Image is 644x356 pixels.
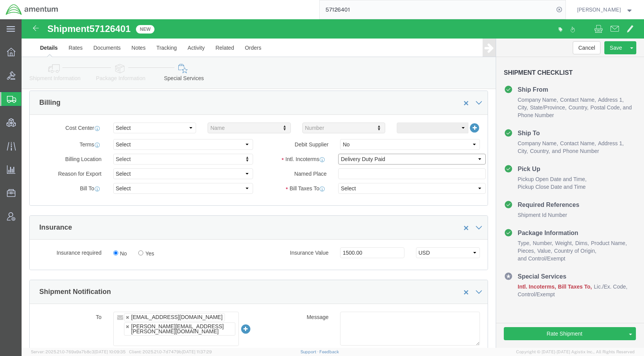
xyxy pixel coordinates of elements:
[5,4,59,15] img: logo
[577,5,621,14] span: Kent Gilman
[577,5,634,14] button: [PERSON_NAME]
[182,349,212,354] span: [DATE] 11:37:29
[320,0,554,19] input: Search for shipment number, reference number
[31,349,126,354] span: Server: 2025.21.0-769a9a7b8c3
[22,19,644,348] iframe: FS Legacy Container
[516,349,635,355] span: Copyright © [DATE]-[DATE] Agistix Inc., All Rights Reserved
[94,349,126,354] span: [DATE] 10:09:35
[129,349,212,354] span: Client: 2025.21.0-7d7479b
[319,349,339,354] a: Feedback
[300,349,320,354] a: Support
